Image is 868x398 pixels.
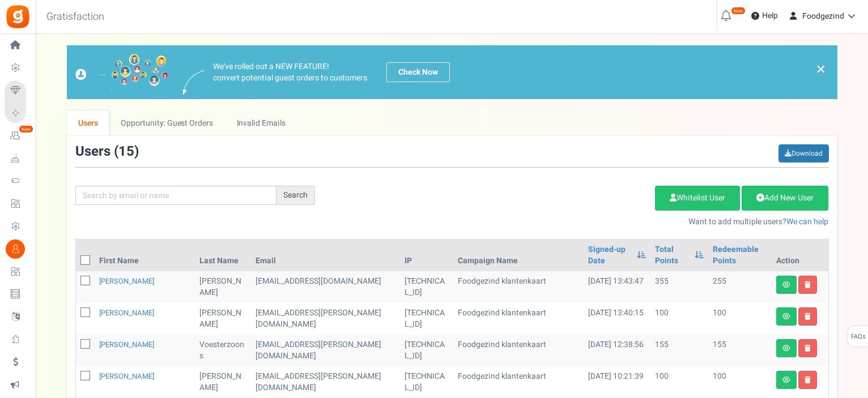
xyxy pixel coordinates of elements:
[708,271,772,303] td: 255
[251,303,400,335] td: customer
[759,10,778,22] span: Help
[195,271,250,303] td: [PERSON_NAME]
[195,303,250,335] td: [PERSON_NAME]
[5,4,31,29] img: Gratisfaction
[251,366,400,398] td: customer
[650,335,708,366] td: 155
[109,110,224,136] a: Opportunity: Guest Orders
[850,326,866,348] span: FAQs
[213,61,369,84] p: We've rolled out a NEW FEATURE! convert potential guest orders to customers.
[225,110,297,136] a: Invalid Emails
[19,125,33,133] em: New
[34,6,117,28] h3: Gratisfaction
[805,313,811,320] i: Delete user
[183,70,205,95] img: images
[67,110,110,136] a: Users
[731,7,746,15] em: New
[75,54,169,91] img: images
[708,366,772,398] td: 100
[655,244,688,267] a: Total Points
[713,244,767,267] a: Redeemable Points
[453,271,584,303] td: Foodgezind klantenkaart
[251,335,400,366] td: [EMAIL_ADDRESS][PERSON_NAME][DOMAIN_NAME]
[453,239,584,271] th: Campaign Name
[99,307,154,318] a: [PERSON_NAME]
[786,216,828,228] a: We can help
[782,281,790,288] i: View details
[655,186,740,211] a: Whitelist User
[782,345,790,352] i: View details
[195,366,250,398] td: [PERSON_NAME]
[802,10,844,22] span: Foodgezind
[778,144,829,162] a: Download
[782,376,790,383] i: View details
[588,244,631,267] a: Signed-up Date
[400,335,453,366] td: [TECHNICAL_ID]
[251,271,400,303] td: customer
[400,303,453,335] td: [TECHNICAL_ID]
[195,335,250,366] td: Voesterzoons
[99,371,154,382] a: [PERSON_NAME]
[99,276,154,286] a: [PERSON_NAME]
[400,271,453,303] td: [TECHNICAL_ID]
[118,142,134,161] span: 15
[251,239,400,271] th: Email
[584,335,650,366] td: [DATE] 12:38:56
[805,281,811,288] i: Delete user
[75,186,276,205] input: Search by email or name
[816,62,826,76] a: ×
[708,303,772,335] td: 100
[400,239,453,271] th: IP
[453,366,584,398] td: Foodgezind klantenkaart
[400,366,453,398] td: [TECHNICAL_ID]
[453,303,584,335] td: Foodgezind klantenkaart
[805,345,811,352] i: Delete user
[453,335,584,366] td: Foodgezind klantenkaart
[650,271,708,303] td: 355
[772,239,828,271] th: Action
[276,186,315,205] div: Search
[195,239,250,271] th: Last Name
[332,216,829,228] p: Want to add multiple users?
[386,62,450,82] a: Check Now
[75,144,139,159] h3: Users ( )
[747,7,782,25] a: Help
[708,335,772,366] td: 155
[650,366,708,398] td: 100
[742,186,828,211] a: Add New User
[95,239,195,271] th: First Name
[5,126,31,145] a: New
[584,271,650,303] td: [DATE] 13:43:47
[584,303,650,335] td: [DATE] 13:40:15
[584,366,650,398] td: [DATE] 10:21:39
[99,339,154,350] a: [PERSON_NAME]
[650,303,708,335] td: 100
[782,313,790,320] i: View details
